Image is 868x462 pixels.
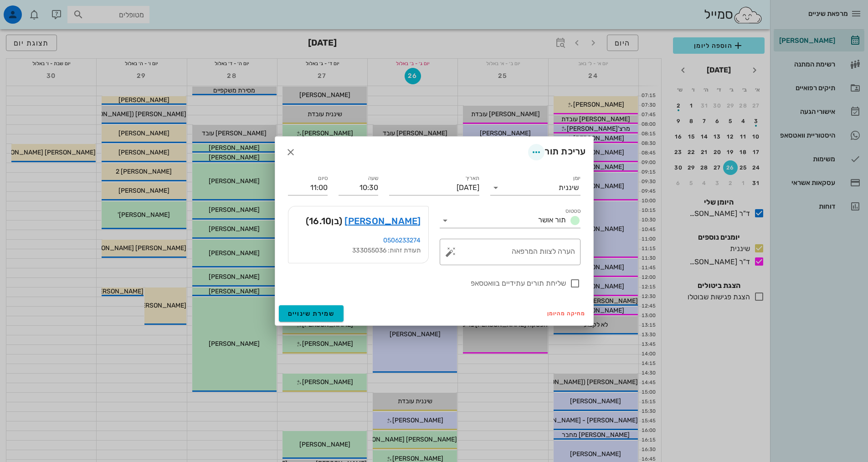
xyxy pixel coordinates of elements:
[538,216,566,224] span: תור אושר
[440,213,580,228] div: סטטוסתור אושר
[383,236,421,244] a: 0506233274
[288,310,335,318] span: שמירת שינויים
[490,180,580,195] div: יומןשיננית
[368,175,378,182] label: שעה
[344,214,421,228] a: [PERSON_NAME]
[318,175,328,182] label: סיום
[306,214,342,228] span: (בן )
[296,246,421,256] div: תעודת זהות: 333055036
[309,216,331,226] span: 16.10
[544,307,590,320] button: מחיקה מהיומן
[279,305,344,322] button: שמירת שינויים
[573,175,580,182] label: יומן
[547,310,586,317] span: מחיקה מהיומן
[288,279,566,288] label: שליחת תורים עתידיים בוואטסאפ
[565,208,580,215] label: סטטוס
[465,175,479,182] label: תאריך
[559,184,579,192] div: שיננית
[528,144,586,160] div: עריכת תור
